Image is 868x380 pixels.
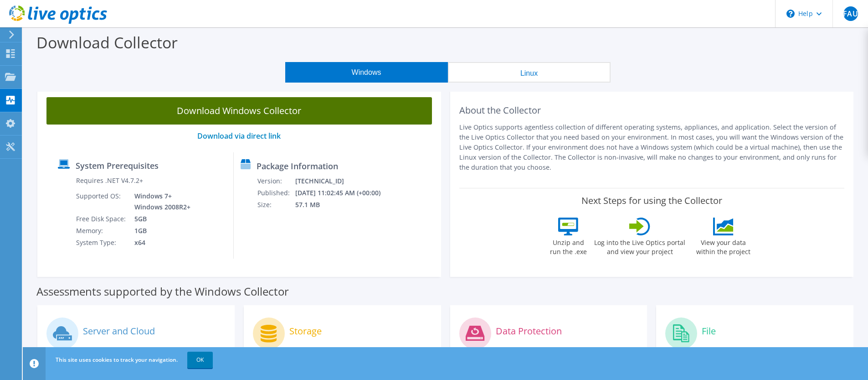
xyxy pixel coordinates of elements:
[76,190,128,213] td: Supported OS:
[496,327,562,336] label: Data Protection
[76,176,143,185] label: Requires .NET V4.7.2+
[581,195,722,206] label: Next Steps for using the Collector
[702,327,716,336] label: File
[547,235,589,256] label: Unzip and run the .exe
[76,213,128,225] td: Free Disk Space:
[289,327,322,336] label: Storage
[285,62,448,83] button: Windows
[128,237,192,249] td: x64
[295,199,393,211] td: 57.1 MB
[786,10,795,18] svg: \n
[56,356,178,364] span: This site uses cookies to track your navigation.
[128,225,192,237] td: 1GB
[295,187,393,199] td: [DATE] 11:02:45 AM (+00:00)
[128,213,192,225] td: 5GB
[83,327,155,336] label: Server and Cloud
[36,32,178,53] label: Download Collector
[257,161,338,171] label: Package Information
[76,237,128,249] td: System Type:
[448,62,611,83] button: Linux
[690,235,756,256] label: View your data within the project
[76,225,128,237] td: Memory:
[76,161,159,170] label: System Prerequisites
[594,235,686,256] label: Log into the Live Optics portal and view your project
[197,131,281,141] a: Download via direct link
[257,187,295,199] td: Published:
[36,287,289,296] label: Assessments supported by the Windows Collector
[843,6,858,21] span: FAU
[128,190,192,213] td: Windows 7+ Windows 2008R2+
[459,105,845,116] h2: About the Collector
[257,199,295,211] td: Size:
[295,175,393,187] td: [TECHNICAL_ID]
[459,122,845,172] p: Live Optics supports agentless collection of different operating systems, appliances, and applica...
[257,175,295,187] td: Version:
[187,352,213,368] a: OK
[46,97,432,125] a: Download Windows Collector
